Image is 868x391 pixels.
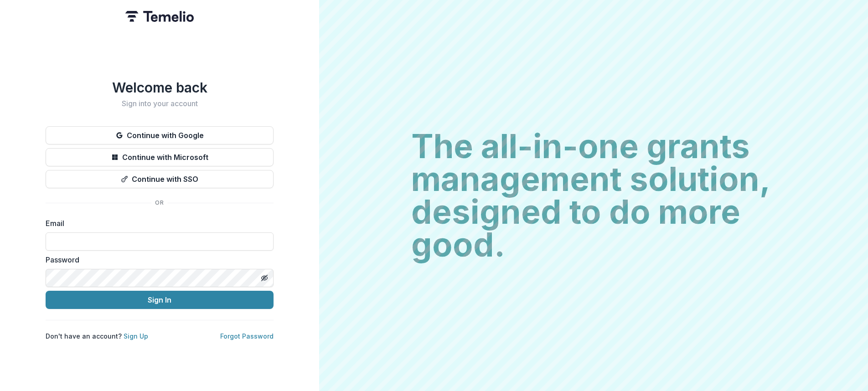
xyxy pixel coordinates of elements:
[46,331,148,341] p: Don't have an account?
[46,218,268,229] label: Email
[46,126,274,144] button: Continue with Google
[220,332,274,340] a: Forgot Password
[46,291,274,309] button: Sign In
[125,11,194,22] img: Temelio
[46,99,274,108] h2: Sign into your account
[46,254,268,265] label: Password
[257,271,272,285] button: Toggle password visibility
[124,332,148,340] a: Sign Up
[46,170,274,188] button: Continue with SSO
[46,79,274,96] h1: Welcome back
[46,148,274,166] button: Continue with Microsoft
